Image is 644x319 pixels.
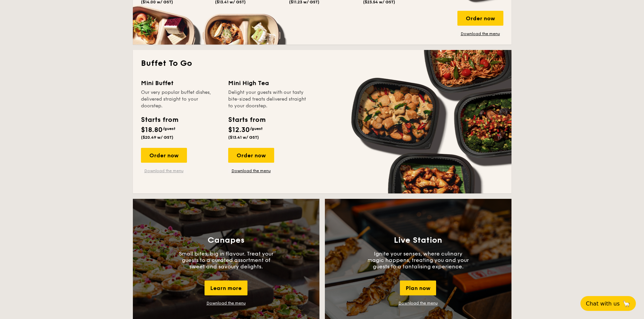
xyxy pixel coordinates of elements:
[586,300,620,307] span: Chat with us
[208,236,244,245] h3: Canapes
[580,296,636,311] button: Chat with us🦙
[228,135,259,140] span: ($13.41 w/ GST)
[141,168,187,174] a: Download the menu
[250,126,263,131] span: /guest
[399,301,438,305] a: Download the menu
[141,126,163,134] span: $18.80
[228,78,307,88] div: Mini High Tea
[228,115,265,125] div: Starts from
[394,236,442,245] h3: Live Station
[141,135,173,140] span: ($20.49 w/ GST)
[141,148,187,163] div: Order now
[228,126,250,134] span: $12.30
[141,78,220,88] div: Mini Buffet
[367,250,469,270] p: Ignite your senses, where culinary magic happens, treating you and your guests to a tantalising e...
[141,58,503,69] h2: Buffet To Go
[228,168,274,174] a: Download the menu
[228,89,307,109] div: Delight your guests with our tasty bite-sized treats delivered straight to your doorstep.
[205,281,247,295] div: Learn more
[175,250,277,270] p: Small bites, big in flavour. Treat your guests to a curated assortment of sweet and savoury delig...
[207,301,246,305] a: Download the menu
[163,126,175,131] span: /guest
[457,31,503,36] a: Download the menu
[141,115,178,125] div: Starts from
[400,281,436,295] div: Plan now
[457,11,503,26] div: Order now
[141,89,220,109] div: Our very popular buffet dishes, delivered straight to your doorstep.
[228,148,274,163] div: Order now
[622,300,630,308] span: 🦙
